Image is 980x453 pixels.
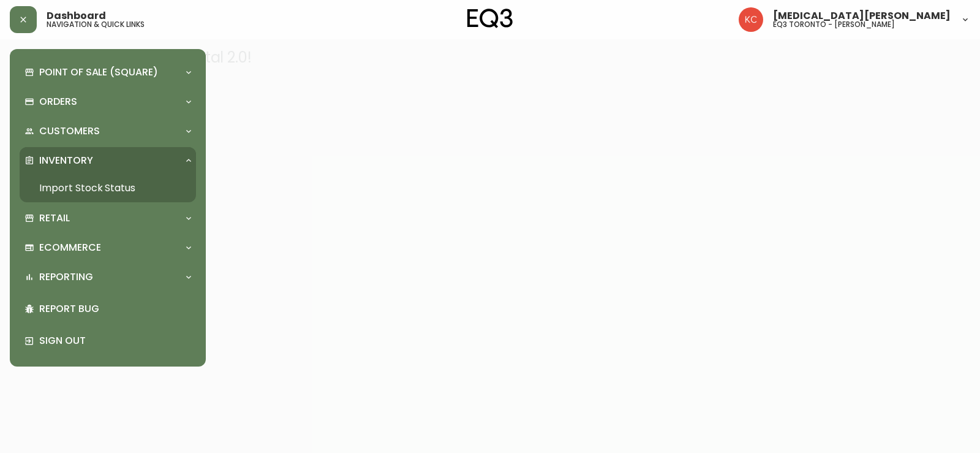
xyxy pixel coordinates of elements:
[20,264,196,291] div: Reporting
[20,293,196,325] div: Report Bug
[39,334,191,348] p: Sign Out
[20,118,196,145] div: Customers
[20,88,196,115] div: Orders
[20,174,196,202] a: Import Stock Status
[467,9,513,28] img: logo
[39,66,158,79] p: Point of Sale (Square)
[20,325,196,357] div: Sign Out
[39,270,93,284] p: Reporting
[739,7,763,32] img: 6487344ffbf0e7f3b216948508909409
[20,234,196,261] div: Ecommerce
[39,95,77,108] p: Orders
[20,59,196,86] div: Point of Sale (Square)
[39,211,70,225] p: Retail
[39,241,101,254] p: Ecommerce
[47,21,145,28] h5: navigation & quick links
[20,147,196,174] div: Inventory
[39,124,100,138] p: Customers
[47,11,106,21] span: Dashboard
[773,21,895,28] h5: eq3 toronto - [PERSON_NAME]
[39,302,191,316] p: Report Bug
[773,11,951,21] span: [MEDICAL_DATA][PERSON_NAME]
[39,154,93,167] p: Inventory
[20,205,196,232] div: Retail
